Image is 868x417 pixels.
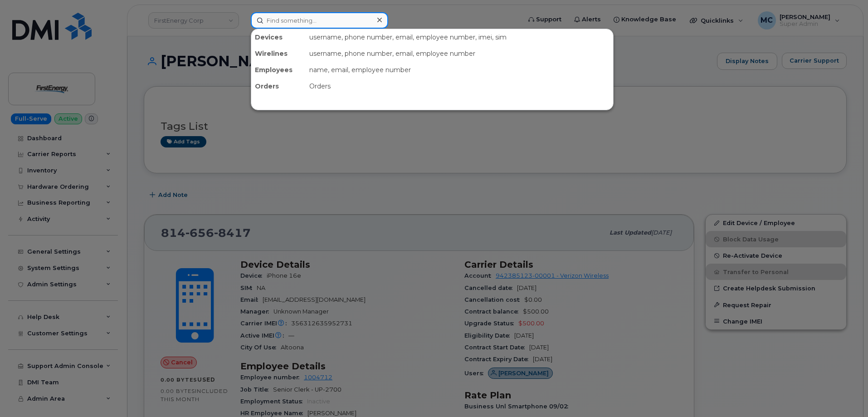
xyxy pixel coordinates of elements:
[251,78,306,94] div: Orders
[251,45,306,62] div: Wirelines
[829,378,861,410] iframe: Messenger Launcher
[306,62,613,78] div: name, email, employee number
[306,45,613,62] div: username, phone number, email, employee number
[306,29,613,45] div: username, phone number, email, employee number, imei, sim
[306,78,613,94] div: Orders
[251,29,306,45] div: Devices
[251,62,306,78] div: Employees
